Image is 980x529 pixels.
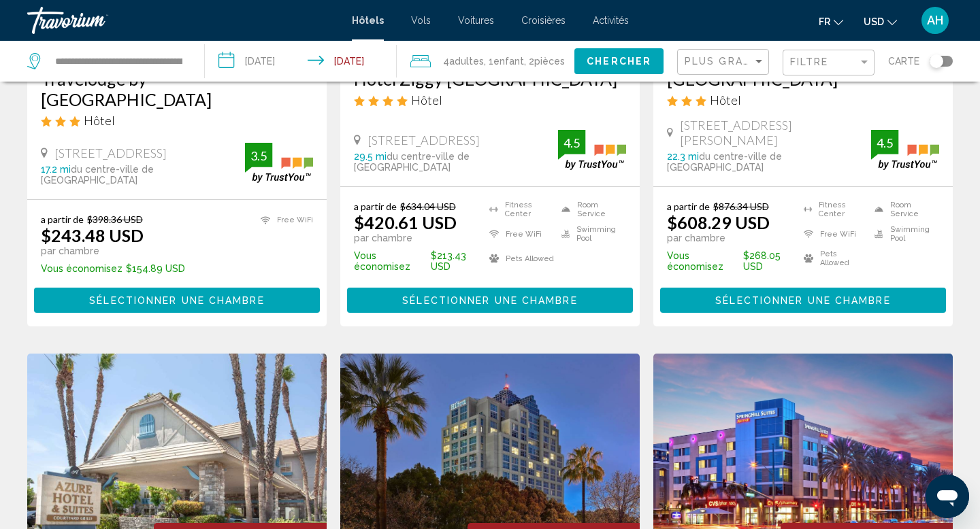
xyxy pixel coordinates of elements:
span: Hôtel [710,92,741,107]
span: Filtre [790,56,829,67]
span: Vous économisez [41,263,122,274]
del: $876.34 USD [713,201,769,212]
span: [STREET_ADDRESS] [367,133,480,148]
li: Room Service [555,201,626,218]
span: [STREET_ADDRESS][PERSON_NAME] [680,118,871,148]
button: User Menu [917,6,953,35]
span: du centre-ville de [GEOGRAPHIC_DATA] [667,151,782,173]
a: Croisières [521,15,566,26]
a: Travorium [27,7,338,34]
button: Check-in date: Apr 3, 2026 Check-out date: Apr 5, 2026 [205,41,396,82]
ins: $420.61 USD [354,212,457,233]
li: Room Service [868,201,939,218]
p: par chambre [354,233,483,243]
span: Hôtel [411,92,442,107]
span: Sélectionner une chambre [89,295,264,306]
button: Chercher [574,48,664,73]
span: , 1 [484,52,524,71]
li: Pets Allowed [483,250,554,267]
div: 3 star Hotel [667,92,939,107]
span: Enfant [493,56,524,67]
span: du centre-ville de [GEOGRAPHIC_DATA] [41,164,154,186]
button: Change language [819,12,843,31]
li: Swimming Pool [868,225,939,243]
li: Swimming Pool [555,225,626,243]
a: Vols [411,15,431,26]
span: fr [819,16,830,27]
a: Travelodge by [GEOGRAPHIC_DATA] [41,69,313,109]
ins: $243.48 USD [41,225,144,245]
a: Hôtels [352,15,384,26]
button: Filter [783,49,875,77]
span: Chercher [587,56,651,67]
span: Sélectionner une chambre [402,295,577,306]
span: du centre-ville de [GEOGRAPHIC_DATA] [354,151,470,173]
li: Fitness Center [483,201,554,218]
div: 4 star Hotel [354,92,626,107]
li: Free WiFi [797,225,868,243]
button: Sélectionner une chambre [34,288,320,313]
span: [STREET_ADDRESS] [54,146,167,160]
p: par chambre [667,233,797,243]
span: a partir de [667,201,710,212]
div: 4.5 [871,135,898,151]
img: trustyou-badge.svg [871,130,939,170]
a: Voitures [458,15,494,26]
div: 3.5 [245,148,272,164]
span: pièces [534,56,565,67]
button: Travelers: 4 adults, 1 child [397,41,574,82]
span: 17.2 mi [41,164,71,175]
span: Hôtel [84,113,115,128]
a: Sélectionner une chambre [660,291,946,306]
iframe: Bouton de lancement de la fenêtre de messagerie [926,475,969,518]
button: Sélectionner une chambre [347,288,633,313]
img: trustyou-badge.svg [558,130,626,170]
span: , 2 [524,52,565,71]
span: USD [864,16,884,27]
mat-select: Sort by [685,56,765,68]
li: Free WiFi [254,214,313,227]
span: Carte [888,52,919,71]
button: Sélectionner une chambre [660,288,946,313]
button: Toggle map [919,55,953,67]
img: trustyou-badge.svg [245,143,313,183]
a: Activités [593,15,629,26]
a: Sélectionner une chambre [34,291,320,306]
ins: $608.29 USD [667,212,770,233]
p: $268.05 USD [667,250,797,272]
li: Pets Allowed [797,250,868,267]
span: AH [927,14,943,27]
button: Change currency [864,12,897,31]
span: 22.3 mi [667,151,699,162]
span: Adultes [449,56,484,67]
del: $634.04 USD [400,201,456,212]
span: Sélectionner une chambre [715,295,890,306]
span: 29.5 mi [354,151,387,162]
div: 4.5 [558,135,585,151]
span: 4 [443,52,484,71]
del: $398.36 USD [87,214,143,225]
span: a partir de [41,214,84,225]
span: a partir de [354,201,397,212]
span: Vous économisez [667,250,740,272]
div: 3 star Hotel [41,113,313,128]
span: Plus grandes économies [685,56,847,67]
p: $154.89 USD [41,263,185,274]
p: par chambre [41,245,185,256]
span: Vous économisez [354,250,427,272]
li: Free WiFi [483,225,554,243]
a: Sélectionner une chambre [347,291,633,306]
p: $213.43 USD [354,250,483,272]
li: Fitness Center [797,201,868,218]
